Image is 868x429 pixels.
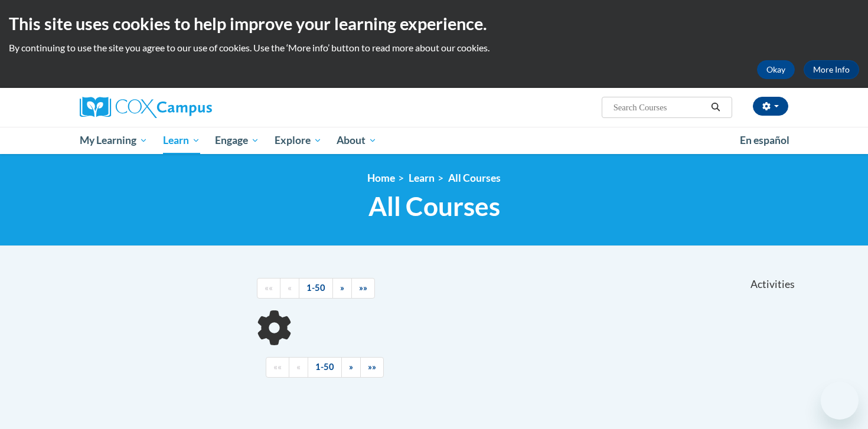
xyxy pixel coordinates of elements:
[62,127,806,154] div: Main menu
[72,127,155,154] a: My Learning
[296,362,301,372] span: «
[332,278,352,299] a: Next
[612,100,707,114] input: Search Courses
[207,127,267,154] a: Engage
[368,362,376,372] span: »»
[273,362,282,372] span: ««
[448,172,501,184] a: All Courses
[80,133,148,148] span: My Learning
[215,133,259,148] span: Engage
[750,278,795,291] span: Activities
[359,283,367,293] span: »»
[80,97,212,118] img: Cox Campus
[337,133,377,148] span: About
[275,133,322,148] span: Explore
[163,133,200,148] span: Learn
[257,278,280,299] a: Begining
[80,97,304,118] a: Cox Campus
[308,357,342,378] a: 1-50
[804,60,859,79] a: More Info
[155,127,208,154] a: Learn
[821,382,859,420] iframe: Button to launch messaging window
[267,127,329,154] a: Explore
[341,357,361,378] a: Next
[740,134,789,146] span: En español
[360,357,384,378] a: End
[265,283,273,293] span: ««
[351,278,375,299] a: End
[299,278,333,299] a: 1-50
[732,128,797,153] a: En español
[9,41,859,54] p: By continuing to use the site you agree to our use of cookies. Use the ‘More info’ button to read...
[757,60,795,79] button: Okay
[340,283,344,293] span: »
[289,357,308,378] a: Previous
[349,362,353,372] span: »
[753,97,788,116] button: Account Settings
[368,191,500,222] span: All Courses
[409,172,435,184] a: Learn
[707,100,725,114] button: Search
[280,278,299,299] a: Previous
[9,12,859,35] h2: This site uses cookies to help improve your learning experience.
[329,127,385,154] a: About
[367,172,395,184] a: Home
[266,357,289,378] a: Begining
[288,283,292,293] span: «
